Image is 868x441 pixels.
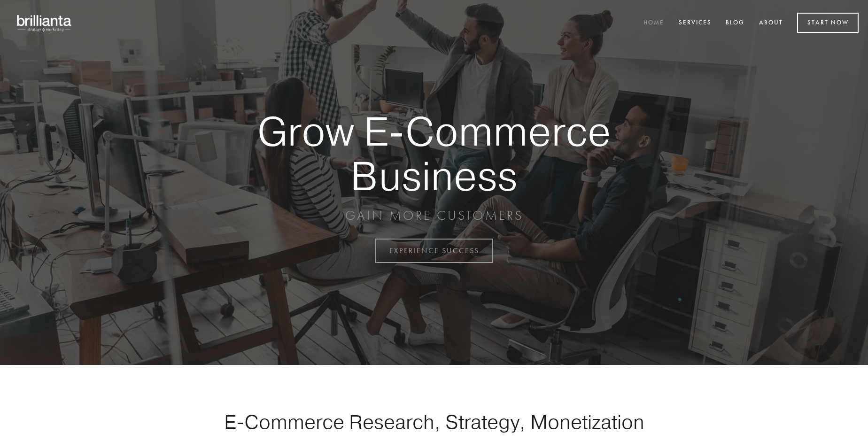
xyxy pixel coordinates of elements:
a: Blog [720,15,751,31]
a: EXPERIENCE SUCCESS [375,239,493,263]
strong: Grow E-Commerce Business [225,109,643,198]
img: brillianta - research, strategy, marketing [9,9,80,37]
h1: E-Commerce Research, Strategy, Monetization [194,410,674,433]
a: Services [673,15,718,31]
a: Home [637,15,670,31]
p: GAIN MORE CUSTOMERS [225,207,643,224]
a: Start Now [797,13,859,33]
a: About [753,15,789,31]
